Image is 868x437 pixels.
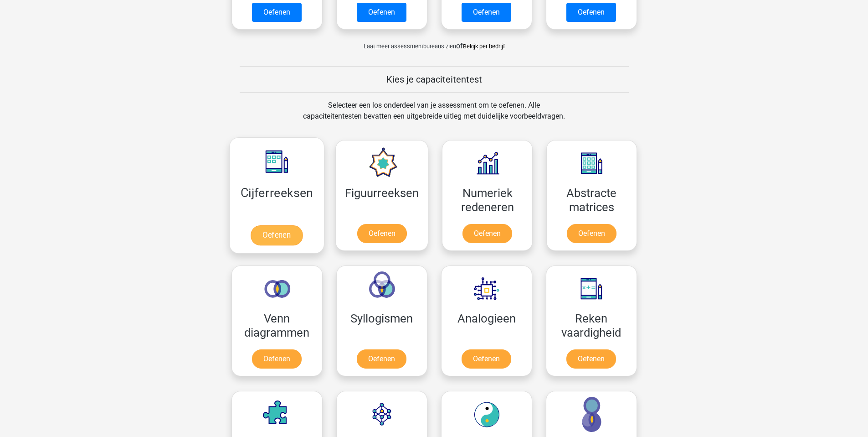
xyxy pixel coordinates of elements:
[251,225,303,245] a: Oefenen
[357,224,407,243] a: Oefenen
[252,349,302,369] a: Oefenen
[463,43,505,50] a: Bekijk per bedrijf
[566,3,616,22] a: Oefenen
[252,3,302,22] a: Oefenen
[225,33,644,52] div: of
[364,43,456,50] span: Laat meer assessmentbureaus zien
[294,100,574,133] div: Selecteer een los onderdeel van je assessment om te oefenen. Alle capaciteitentesten bevatten een...
[462,3,511,22] a: Oefenen
[240,74,629,85] h5: Kies je capaciteitentest
[357,349,406,369] a: Oefenen
[462,349,511,369] a: Oefenen
[567,224,616,243] a: Oefenen
[566,349,616,369] a: Oefenen
[462,224,512,243] a: Oefenen
[357,3,406,22] a: Oefenen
